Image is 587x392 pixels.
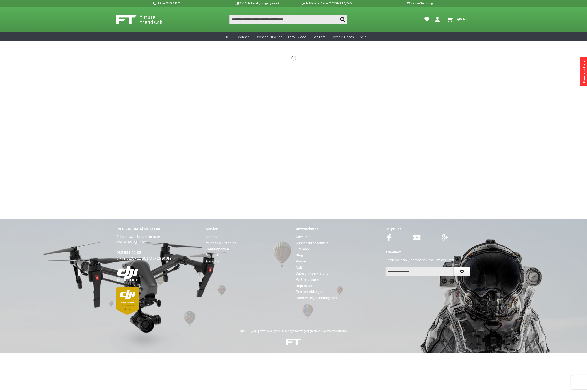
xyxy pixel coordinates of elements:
a: Sale [357,32,370,41]
div: [MEDICAL_DATA] Sie uns an [116,226,202,232]
img: dji-partner-enterprise_goldLoJgYOWPUIEBO.png [116,287,139,315]
a: Kontakt [206,234,291,240]
span: Gadgets [313,35,325,39]
a: Foto + Video [285,32,309,41]
span: Foto + Video [288,35,306,39]
a: Blog [296,252,381,258]
img: ft-white-trans-footer.png [286,339,301,346]
a: Drohnen [234,32,253,41]
img: Shop Futuretrends - zur Startseite wechseln [116,14,172,25]
span: Sale [360,35,367,39]
div: Service [206,226,291,232]
a: AGB [296,264,381,270]
p: Bis 16 Uhr bestellt, morgen geliefert. [222,1,292,6]
a: Über uns [296,234,381,240]
div: [DATE] - [DATE] © - made by - Alle Rechte vorbehalten [118,329,469,333]
a: Dein Konto [433,15,444,24]
a: DJI Drohnen, Trends & Gadgets Shop [286,339,301,347]
a: trenderia gmbh [262,329,280,333]
a: Neue Produkte [582,60,586,83]
input: Ihre E-Mail Adresse [385,267,454,276]
a: Garantie [206,258,291,264]
div: Unternehmen [296,226,381,232]
a: Partnerprogramm [296,276,381,282]
a: Meine Favoriten [422,15,431,24]
a: Drohnen Zubehör [253,32,285,41]
a: Pressemeldungen [296,289,381,295]
a: Gadgets [309,32,328,41]
a: creativeagent gmbh [293,329,317,333]
p: Telefonische Unterstützung und Beratung unter: Di - Fr: 08:30 - 11.30, 14.00 - 16.30 Uhr [116,234,202,315]
a: Technik-Trends [328,32,357,41]
div: Trendbox [385,249,471,255]
a: Kundenzufriedenheit [296,240,381,246]
a: Dateschutzerklärung [296,270,381,276]
span: Neu [225,35,231,39]
a: Support [206,252,291,258]
a: Händler Registrierung B2B [296,295,381,301]
a: Impressum [296,283,381,289]
a: Versand & Lieferung [206,240,291,246]
img: white-dji-schweiz-logo-official_140x140.png [116,266,139,282]
p: DJI Drohnen Dealer [GEOGRAPHIC_DATA] [292,1,362,6]
p: Hotline 032 511 11 03 [152,1,222,6]
a: Neu [222,32,234,41]
a: Warenkorb [445,15,471,24]
p: Entdecke neue, innovative Produkte als Erster. [385,257,471,262]
input: Produkt, Marke, Kategorie, EAN, Artikelnummer… [229,15,347,24]
a: Presse [296,258,381,264]
span: Drohnen [237,35,250,39]
button: Newsletter abonnieren [453,267,470,276]
span: 0,00 CHF [457,15,468,22]
a: Zahlungsarten [206,246,291,252]
a: 032 511 11 03 [116,250,141,255]
a: Sitemap [296,246,381,252]
div: Folge uns [385,226,471,232]
p: Kauf auf Rechnung [363,1,433,6]
span: Drohnen Zubehör [256,35,282,39]
button: Suchen [338,15,347,24]
span: Technik-Trends [331,35,354,39]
